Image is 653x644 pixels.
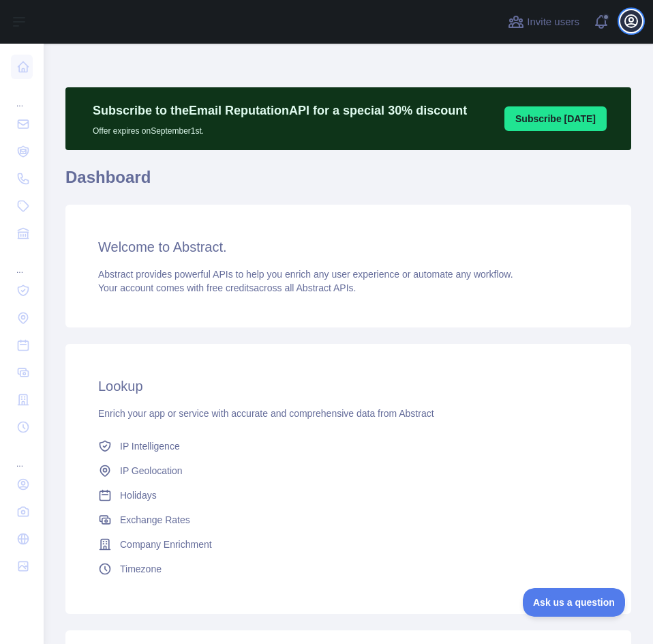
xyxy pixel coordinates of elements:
span: Abstract provides powerful APIs to help you enrich any user experience or automate any workflow. [98,269,513,280]
h3: Welcome to Abstract. [98,237,598,257]
a: Company Enrichment [93,532,604,557]
span: IP Geolocation [120,464,183,478]
button: Subscribe [DATE] [504,106,607,131]
a: Timezone [93,557,604,581]
a: Exchange Rates [93,508,604,532]
span: Holidays [120,488,157,502]
div: ... [11,82,33,109]
p: Subscribe to the Email Reputation API for a special 30 % discount [93,101,467,120]
span: Enrich your app or service with accurate and comprehensive data from Abstract [98,408,434,419]
a: IP Intelligence [93,434,604,458]
h3: Lookup [98,377,598,396]
span: Exchange Rates [120,513,190,527]
span: free credits [207,282,254,293]
span: Your account comes with across all Abstract APIs. [98,282,356,293]
iframe: Toggle Customer Support [523,588,626,617]
span: Timezone [120,562,162,576]
a: Holidays [93,483,604,508]
span: Invite users [527,14,579,30]
div: ... [11,442,33,469]
div: ... [11,248,33,276]
span: IP Intelligence [120,439,180,453]
h1: Dashboard [65,166,631,199]
a: IP Geolocation [93,458,604,483]
p: Offer expires on September 1st. [93,120,467,136]
span: Company Enrichment [120,538,212,551]
button: Invite users [505,11,582,33]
